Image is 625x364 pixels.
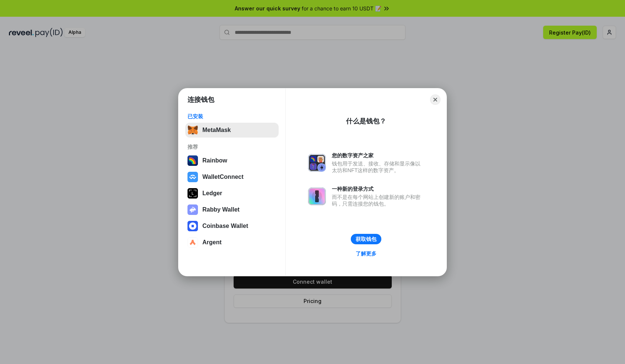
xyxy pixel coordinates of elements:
[187,144,276,150] div: 推荐
[185,186,279,201] button: Ledger
[187,188,198,199] img: svg+xml,%3Csvg%20xmlns%3D%22http%3A%2F%2Fwww.w3.org%2F2000%2Fsvg%22%20width%3D%2228%22%20height%3...
[187,221,198,231] img: svg+xml,%3Csvg%20width%3D%2228%22%20height%3D%2228%22%20viewBox%3D%220%200%2028%2028%22%20fill%3D...
[187,113,276,120] div: 已安装
[346,117,386,126] div: 什么是钱包？
[187,125,198,135] img: svg+xml,%3Csvg%20fill%3D%22none%22%20height%3D%2233%22%20viewBox%3D%220%200%2035%2033%22%20width%...
[202,239,222,246] div: Argent
[185,235,279,250] button: Argent
[202,223,248,229] div: Coinbase Wallet
[430,94,440,105] button: Close
[356,250,376,257] div: 了解更多
[185,153,279,168] button: Rainbow
[202,157,227,164] div: Rainbow
[185,123,279,138] button: MetaMask
[187,204,198,215] img: svg+xml,%3Csvg%20xmlns%3D%22http%3A%2F%2Fwww.w3.org%2F2000%2Fsvg%22%20fill%3D%22none%22%20viewBox...
[187,237,198,248] img: svg+xml,%3Csvg%20width%3D%2228%22%20height%3D%2228%22%20viewBox%3D%220%200%2028%2028%22%20fill%3D...
[187,95,214,104] h1: 连接钱包
[185,202,279,217] button: Rabby Wallet
[202,190,222,197] div: Ledger
[332,152,424,159] div: 您的数字资产之家
[356,236,376,242] div: 获取钱包
[187,155,198,166] img: svg+xml,%3Csvg%20width%3D%22120%22%20height%3D%22120%22%20viewBox%3D%220%200%20120%20120%22%20fil...
[187,172,198,182] img: svg+xml,%3Csvg%20width%3D%2228%22%20height%3D%2228%22%20viewBox%3D%220%200%2028%2028%22%20fill%3D...
[308,187,326,205] img: svg+xml,%3Csvg%20xmlns%3D%22http%3A%2F%2Fwww.w3.org%2F2000%2Fsvg%22%20fill%3D%22none%22%20viewBox...
[202,174,244,180] div: WalletConnect
[332,194,424,207] div: 而不是在每个网站上创建新的账户和密码，只需连接您的钱包。
[332,160,424,174] div: 钱包用于发送、接收、存储和显示像以太坊和NFT这样的数字资产。
[185,219,279,233] button: Coinbase Wallet
[202,206,240,213] div: Rabby Wallet
[351,249,381,258] a: 了解更多
[351,234,381,244] button: 获取钱包
[332,186,424,192] div: 一种新的登录方式
[308,154,326,172] img: svg+xml,%3Csvg%20xmlns%3D%22http%3A%2F%2Fwww.w3.org%2F2000%2Fsvg%22%20fill%3D%22none%22%20viewBox...
[202,127,231,133] div: MetaMask
[185,170,279,184] button: WalletConnect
